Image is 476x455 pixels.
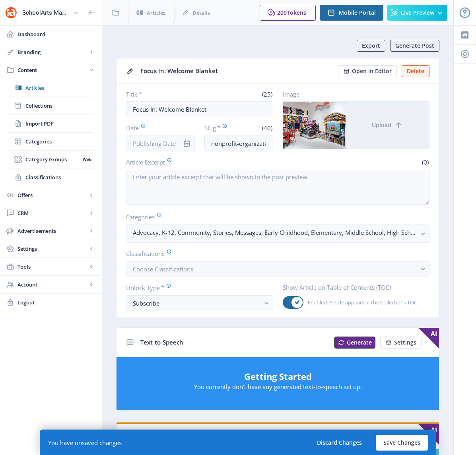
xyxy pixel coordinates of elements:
[309,435,369,451] button: Discard Changes
[287,9,306,16] span: Tokens
[17,209,87,217] span: CRM
[347,339,372,346] span: Generate
[17,30,95,38] span: Dashboard
[421,158,429,166] span: (0)
[25,173,94,181] span: Classifications
[133,298,260,308] div: Subscribe
[283,283,424,291] label: Show Article on Table of Contents (TOC)
[8,115,94,132] a: Import PDF
[17,245,87,253] span: Settings
[126,101,273,117] input: Type Article Title ...
[126,295,273,311] button: Subscribe
[387,5,447,21] button: Live Preview
[17,227,87,235] span: Advertisements
[126,225,429,243] button: Advocacy, K-12, Community, Stories, Messages, Early Childhood, Elementary, Middle School, High Sc...
[17,281,87,288] span: Account
[116,327,439,410] app-collection-view: Text-to-Speech
[22,4,69,21] div: SchoolArts Magazine
[126,158,275,167] label: Article Excerpt
[390,40,439,52] button: Generate Post
[25,120,94,128] span: Import PDF
[126,90,196,98] label: Title
[17,66,87,74] span: Content
[402,65,429,77] button: Delete
[25,102,94,110] span: Collections
[283,90,424,98] label: Image
[17,298,95,306] span: Logout
[303,298,417,307] span: Enabled: Article appears in the Collections TOC
[183,139,191,147] nb-icon: info
[126,124,188,132] label: Date
[418,328,439,349] span: AI
[140,65,333,77] div: Focus In: Welcome Blanket
[261,90,273,98] span: (25)
[25,84,94,92] span: Articles
[375,337,422,349] a: New page
[48,439,122,447] div: You have unsaved changes
[126,249,423,258] label: Classifications
[401,10,434,16] span: Live Preview
[17,48,87,56] span: Branding
[126,213,423,221] label: Categories
[362,43,380,49] span: Export
[339,10,376,16] span: Mobile Portal
[394,339,416,346] span: Settings
[25,155,80,163] span: Category Groups
[338,65,397,77] button: Open in Editor
[5,6,17,19] img: properties.app_icon.png
[80,155,94,163] nb-badge: Web
[330,337,375,349] a: New page
[126,283,267,292] label: Unlock Type
[334,337,375,349] button: Generate
[147,9,165,17] span: Articles
[380,337,422,349] button: Settings
[346,102,429,149] button: Upload
[376,435,428,451] button: Save Changes
[395,43,434,49] span: Generate Post
[357,40,385,52] button: Export
[8,97,94,114] a: Collections
[8,168,94,186] a: Classifications
[418,424,439,445] span: AI
[17,263,87,271] span: Tools
[133,228,416,237] nb-select-label: Advocacy, K-12, Community, Stories, Messages, Early Childhood, Elementary, Middle School, High Sc...
[126,261,429,277] button: Choose Classifications
[124,383,431,391] p: You currently don't have any generated text-to-speech set up.
[261,124,273,132] span: (40)
[25,137,94,145] span: Categories
[260,5,316,21] button: 200Tokens
[320,5,383,21] button: Mobile Portal
[372,122,391,128] span: Upload
[126,136,195,151] input: Publishing Date
[352,68,392,74] span: Open in Editor
[204,136,273,151] input: this-is-how-a-slug-looks-like
[8,151,94,168] a: Category GroupsWeb
[192,9,210,17] span: Details
[204,124,235,132] label: Slug
[8,133,94,150] a: Categories
[133,265,193,273] span: Choose Classifications
[124,370,431,383] h5: Getting Started
[140,338,183,346] span: Text-to-Speech
[17,191,87,199] span: Offers
[8,79,94,97] a: Articles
